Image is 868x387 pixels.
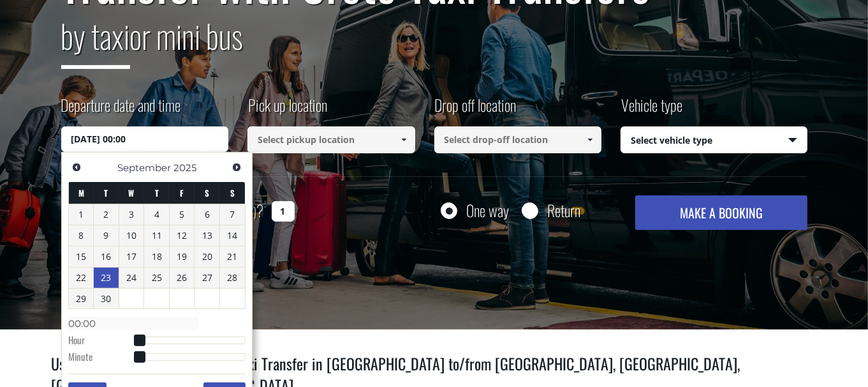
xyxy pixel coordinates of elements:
[170,204,195,225] a: 5
[119,247,144,267] a: 17
[144,204,169,225] a: 4
[69,225,94,246] a: 8
[195,225,219,246] a: 13
[94,268,119,288] a: 23
[68,159,85,176] a: Previous
[220,268,245,288] a: 28
[94,247,119,267] a: 16
[621,127,807,154] span: Select vehicle type
[434,126,602,153] input: Select drop-off location
[144,225,169,246] a: 11
[247,126,415,153] input: Select pickup location
[230,186,235,199] span: Sunday
[155,186,159,199] span: Thursday
[232,162,242,172] span: Next
[119,268,144,288] a: 24
[547,202,580,218] label: Return
[170,268,195,288] a: 26
[69,247,94,267] a: 15
[61,10,807,79] h2: or mini bus
[94,289,119,309] a: 30
[220,247,245,267] a: 21
[68,333,139,350] dt: Hour
[119,225,144,246] a: 10
[635,195,807,230] button: MAKE A BOOKING
[247,94,327,126] label: Pick up location
[434,94,517,126] label: Drop off location
[78,186,84,199] span: Monday
[466,202,509,218] label: One way
[68,350,139,367] dt: Minute
[117,162,171,174] span: September
[621,94,682,126] label: Vehicle type
[170,225,195,246] a: 12
[144,247,169,267] a: 18
[205,186,209,199] span: Saturday
[61,195,264,227] label: How many passengers ?
[69,268,94,288] a: 22
[94,204,119,225] a: 2
[69,289,94,309] a: 29
[228,159,246,176] a: Next
[195,204,219,225] a: 6
[129,186,135,199] span: Wednesday
[61,94,181,126] label: Departure date and time
[195,268,219,288] a: 27
[94,225,119,246] a: 9
[104,186,108,199] span: Tuesday
[220,204,245,225] a: 7
[71,162,82,172] span: Previous
[393,126,414,153] a: Show All Items
[61,11,130,69] span: by taxi
[220,225,245,246] a: 14
[69,204,94,225] a: 1
[144,268,169,288] a: 25
[180,186,184,199] span: Friday
[173,162,196,174] span: 2025
[119,204,144,225] a: 3
[195,247,219,267] a: 20
[580,126,601,153] a: Show All Items
[170,247,195,267] a: 19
